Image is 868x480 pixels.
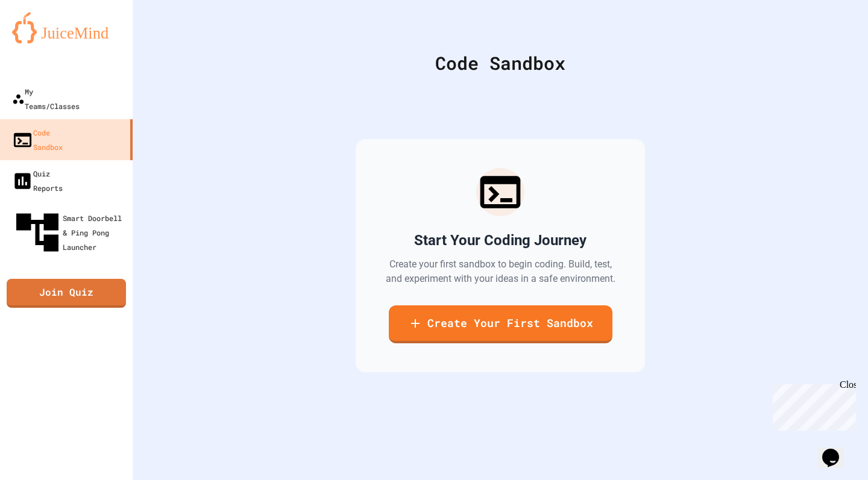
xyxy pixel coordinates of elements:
[163,49,838,76] div: Code Sandbox
[768,379,856,431] iframe: chat widget
[12,84,80,113] div: My Teams/Classes
[7,279,126,308] a: Join Quiz
[12,125,63,154] div: Code Sandbox
[5,5,83,76] div: Chat with us now!Close
[389,305,612,343] a: Create Your First Sandbox
[12,207,128,258] div: Smart Doorbell & Ping Pong Launcher
[385,257,616,286] p: Create your first sandbox to begin coding. Build, test, and experiment with your ideas in a safe ...
[414,231,587,250] h2: Start Your Coding Journey
[12,166,63,195] div: Quiz Reports
[817,432,856,468] iframe: chat widget
[12,12,121,43] img: logo-orange.svg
